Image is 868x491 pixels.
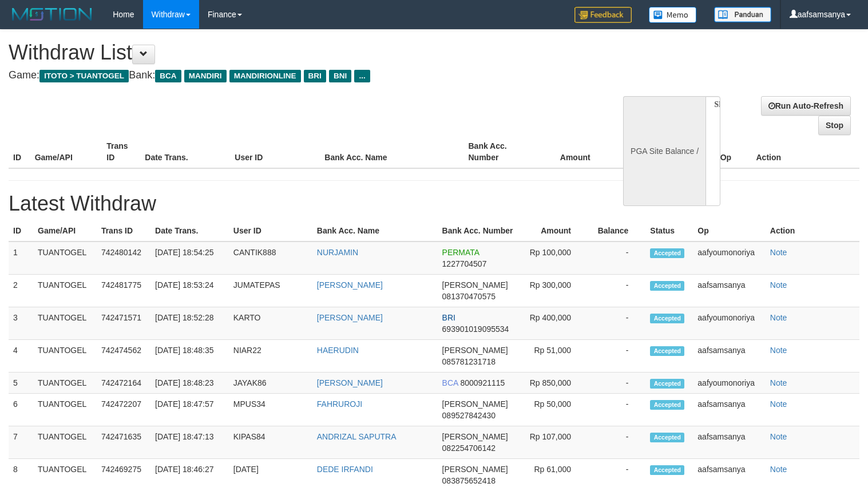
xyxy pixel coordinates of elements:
[442,346,508,355] span: [PERSON_NAME]
[150,373,229,394] td: [DATE] 18:48:23
[354,70,370,82] span: ...
[229,275,312,307] td: JUMATEPAS
[588,307,645,340] td: -
[770,346,787,355] a: Note
[33,307,97,340] td: TUANTOGEL
[329,70,351,82] span: BNI
[521,241,588,275] td: Rp 100,000
[317,280,383,290] a: [PERSON_NAME]
[97,220,150,241] th: Trans ID
[442,411,496,420] span: 089527842430
[97,373,150,394] td: 742472164
[442,313,455,322] span: BRI
[9,6,96,23] img: MOTION_logo.png
[693,275,765,307] td: aafsamsanya
[97,394,150,426] td: 742472207
[9,136,30,168] th: ID
[150,394,229,426] td: [DATE] 18:47:57
[442,476,496,485] span: 083875652418
[97,307,150,340] td: 742471571
[693,394,765,426] td: aafsamsanya
[229,220,312,241] th: User ID
[9,275,33,307] td: 2
[521,340,588,373] td: Rp 51,000
[645,220,693,241] th: Status
[536,136,608,168] th: Amount
[317,378,383,387] a: [PERSON_NAME]
[649,7,697,23] img: Button%20Memo.svg
[442,292,496,301] span: 081370470575
[229,307,312,340] td: KARTO
[650,400,684,410] span: Accepted
[574,7,632,23] img: Feedback.jpg
[150,275,229,307] td: [DATE] 18:53:24
[442,324,509,334] span: 693901019095534
[761,96,851,116] a: Run Auto-Refresh
[588,241,645,275] td: -
[229,70,301,82] span: MANDIRIONLINE
[588,426,645,459] td: -
[521,275,588,307] td: Rp 300,000
[229,394,312,426] td: MPUS34
[442,357,496,366] span: 085781231718
[9,373,33,394] td: 5
[770,465,787,474] a: Note
[30,136,102,168] th: Game/API
[39,70,129,82] span: ITOTO > TUANTOGEL
[317,248,358,257] a: NURJAMIN
[770,248,787,257] a: Note
[770,280,787,290] a: Note
[229,241,312,275] td: CANTIK888
[312,220,438,241] th: Bank Acc. Name
[229,426,312,459] td: KIPAS84
[650,379,684,389] span: Accepted
[229,340,312,373] td: NIAR22
[770,399,787,409] a: Note
[150,307,229,340] td: [DATE] 18:52:28
[463,136,536,168] th: Bank Acc. Number
[521,307,588,340] td: Rp 400,000
[521,373,588,394] td: Rp 850,000
[9,340,33,373] td: 4
[766,220,859,241] th: Action
[693,307,765,340] td: aafyoumonoriya
[442,465,508,474] span: [PERSON_NAME]
[9,70,567,81] h4: Game: Bank:
[818,116,851,135] a: Stop
[588,394,645,426] td: -
[317,432,397,441] a: ANDRIZAL SAPUTRA
[442,280,508,290] span: [PERSON_NAME]
[97,426,150,459] td: 742471635
[230,136,320,168] th: User ID
[97,275,150,307] td: 742481775
[650,314,684,323] span: Accepted
[9,241,33,275] td: 1
[317,465,373,474] a: DEDE IRFANDI
[140,136,230,168] th: Date Trans.
[521,394,588,426] td: Rp 50,000
[521,220,588,241] th: Amount
[770,432,787,441] a: Note
[693,241,765,275] td: aafyoumonoriya
[9,307,33,340] td: 3
[9,192,859,215] h1: Latest Withdraw
[608,136,673,168] th: Balance
[9,426,33,459] td: 7
[33,241,97,275] td: TUANTOGEL
[442,399,508,409] span: [PERSON_NAME]
[693,340,765,373] td: aafsamsanya
[442,444,496,453] span: 082254706142
[320,136,463,168] th: Bank Acc. Name
[33,275,97,307] td: TUANTOGEL
[650,346,684,356] span: Accepted
[751,136,859,168] th: Action
[150,241,229,275] td: [DATE] 18:54:25
[97,340,150,373] td: 742474562
[693,373,765,394] td: aafyoumonoriya
[155,70,181,82] span: BCA
[9,220,33,241] th: ID
[442,378,458,387] span: BCA
[97,241,150,275] td: 742480142
[650,281,684,291] span: Accepted
[304,70,326,82] span: BRI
